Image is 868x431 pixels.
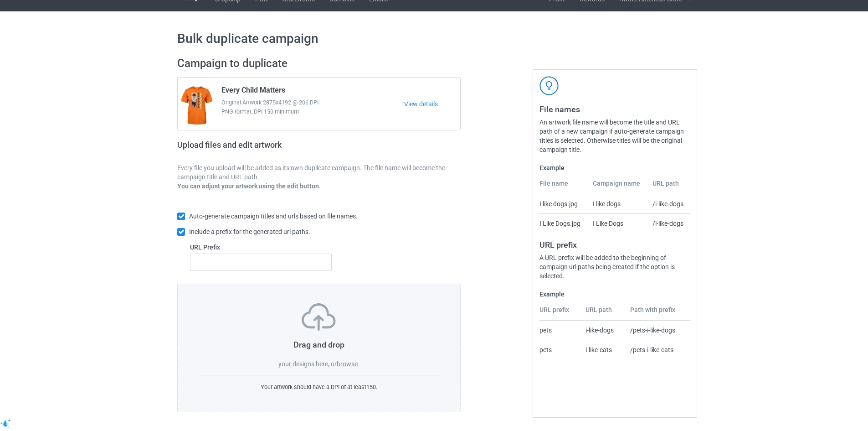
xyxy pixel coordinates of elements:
h2: Campaign to duplicate [177,57,461,71]
img: svg+xml;base64,PD94bWwgdmVyc2lvbj0iMS4wIiBlbmNvZGluZz0iVVRGLTgiPz4KPHN2ZyB3aWR0aD0iNzVweCIgaGVpZ2... [302,303,336,331]
th: File name [539,179,587,194]
td: /i-like-dogs [647,194,690,213]
h3: Drag and drop [197,339,441,350]
span: Original Artwork 2875x4192 @ 206 DPI [221,98,404,107]
td: I like dogs [588,194,648,213]
h3: File names [539,104,690,114]
label: Example [539,290,690,299]
span: PNG format, DPI 150 minimum [221,107,404,116]
h2: Upload files and edit artwork [177,140,347,157]
td: pets [539,321,580,340]
td: /pets-i-like-cats [625,340,690,359]
td: I Like Dogs.jpg [539,213,587,233]
span: your designs here, or [278,360,337,368]
img: svg+xml;base64,PD94bWwgdmVyc2lvbj0iMS4wIiBlbmNvZGluZz0iVVRGLTgiPz4KPHN2ZyB3aWR0aD0iNDJweCIgaGVpZ2... [539,76,559,95]
td: i-like-dogs [580,321,626,340]
td: pets [539,340,580,359]
th: URL prefix [539,305,580,321]
th: URL path [647,179,690,194]
label: browse [337,360,358,368]
span: Include a prefix for the generated url paths. [189,228,310,235]
h3: URL prefix [539,239,690,250]
span: Every Child Matters [221,86,285,98]
label: Example [539,163,690,172]
div: A URL prefix will be added to the beginning of campaign url paths being created if the option is ... [539,253,690,280]
p: Every file you upload will be added as its own duplicate campaign. The file name will become the ... [177,163,461,182]
b: You can adjust your artwork using the edit button. [177,182,321,190]
a: View details [404,99,460,109]
td: I like dogs.jpg [539,194,587,213]
td: I Like Dogs [588,213,648,233]
span: . [358,360,360,368]
span: Auto-generate campaign titles and urls based on file names. [189,213,358,220]
h1: Bulk duplicate campaign [177,31,691,47]
td: /i-like-dogs [647,213,690,233]
label: URL Prefix [190,243,332,252]
span: Your artwork should have a DPI of at least 150 . [261,384,377,390]
th: URL path [580,305,626,321]
div: An artwork file name will become the title and URL path of a new campaign if auto-generate campai... [539,118,690,154]
td: /pets-i-like-dogs [625,321,690,340]
td: i-like-cats [580,340,626,359]
th: Path with prefix [625,305,690,321]
th: Campaign name [588,179,648,194]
